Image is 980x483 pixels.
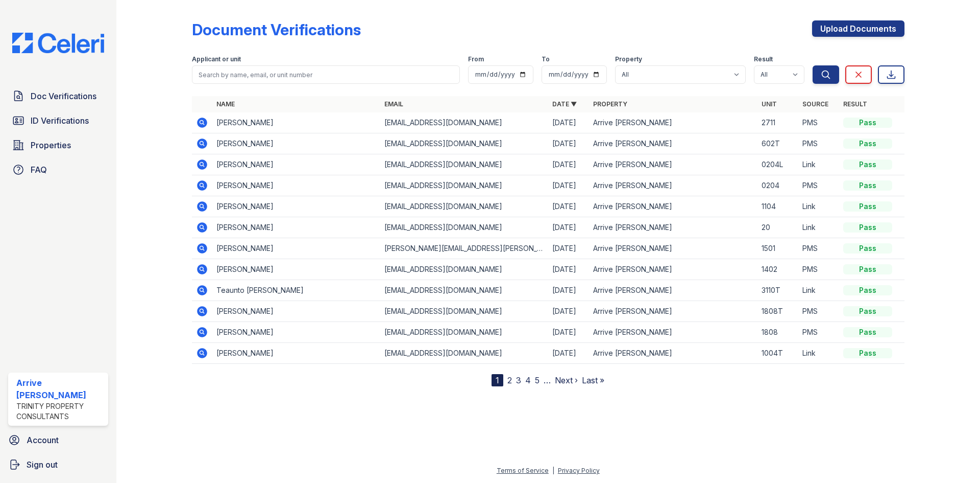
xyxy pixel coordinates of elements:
td: [DATE] [548,238,589,259]
span: ID Verifications [31,114,89,127]
a: Terms of Service [497,467,549,474]
a: Date ▼ [552,100,577,108]
td: [PERSON_NAME][EMAIL_ADDRESS][PERSON_NAME][DOMAIN_NAME] [380,238,548,259]
a: Property [593,100,627,108]
div: Trinity Property Consultants [16,401,104,422]
td: 0204L [757,154,798,175]
div: Pass [843,285,892,295]
td: 0204 [757,175,798,196]
td: [PERSON_NAME] [212,301,380,322]
td: 1501 [757,238,798,259]
td: [EMAIL_ADDRESS][DOMAIN_NAME] [380,343,548,364]
label: From [468,55,484,63]
td: PMS [798,301,839,322]
a: Name [216,100,235,108]
a: Next › [555,375,578,385]
td: [DATE] [548,259,589,280]
div: | [552,467,554,474]
span: Doc Verifications [31,90,96,102]
td: PMS [798,133,839,154]
td: 20 [757,217,798,238]
label: Property [615,55,642,63]
a: Sign out [4,454,112,475]
a: 4 [525,375,531,385]
td: 1808T [757,301,798,322]
td: [DATE] [548,343,589,364]
td: [EMAIL_ADDRESS][DOMAIN_NAME] [380,196,548,217]
span: … [544,374,551,386]
span: FAQ [31,164,47,176]
td: [EMAIL_ADDRESS][DOMAIN_NAME] [380,112,548,133]
div: Pass [843,243,892,254]
td: Link [798,280,839,301]
td: [DATE] [548,175,589,196]
div: Pass [843,180,892,191]
td: [EMAIL_ADDRESS][DOMAIN_NAME] [380,175,548,196]
td: [PERSON_NAME] [212,154,380,175]
td: 3110T [757,280,798,301]
td: Arrive [PERSON_NAME] [589,322,757,343]
td: Link [798,343,839,364]
div: Pass [843,159,892,170]
label: To [542,55,550,63]
td: PMS [798,322,839,343]
span: Sign out [27,458,58,471]
td: Arrive [PERSON_NAME] [589,175,757,196]
div: Pass [843,201,892,212]
td: [EMAIL_ADDRESS][DOMAIN_NAME] [380,217,548,238]
td: [DATE] [548,154,589,175]
div: Pass [843,327,892,337]
td: [PERSON_NAME] [212,322,380,343]
td: [DATE] [548,112,589,133]
td: [DATE] [548,322,589,343]
td: PMS [798,112,839,133]
td: [PERSON_NAME] [212,343,380,364]
a: 2 [507,375,512,385]
td: Arrive [PERSON_NAME] [589,238,757,259]
div: Pass [843,264,892,274]
a: Properties [8,135,108,155]
input: Search by name, email, or unit number [192,65,460,84]
a: Privacy Policy [558,467,600,474]
a: Email [384,100,403,108]
a: Last » [582,375,604,385]
span: Properties [31,139,71,151]
td: Arrive [PERSON_NAME] [589,259,757,280]
td: Link [798,217,839,238]
a: 5 [535,375,540,385]
label: Applicant or unit [192,55,241,63]
td: Arrive [PERSON_NAME] [589,133,757,154]
a: Upload Documents [812,20,904,37]
td: [PERSON_NAME] [212,133,380,154]
a: Source [802,100,828,108]
label: Result [754,55,773,63]
td: Arrive [PERSON_NAME] [589,343,757,364]
a: 3 [516,375,521,385]
td: 1402 [757,259,798,280]
div: Pass [843,306,892,316]
td: [DATE] [548,133,589,154]
td: 1104 [757,196,798,217]
td: 1004T [757,343,798,364]
div: Pass [843,118,892,128]
div: Pass [843,348,892,358]
td: PMS [798,259,839,280]
td: [EMAIL_ADDRESS][DOMAIN_NAME] [380,280,548,301]
div: Arrive [PERSON_NAME] [16,377,104,401]
td: [DATE] [548,280,589,301]
td: 602T [757,133,798,154]
td: [EMAIL_ADDRESS][DOMAIN_NAME] [380,133,548,154]
td: [PERSON_NAME] [212,259,380,280]
a: Doc Verifications [8,86,108,106]
td: [DATE] [548,301,589,322]
span: Account [27,434,59,446]
td: [DATE] [548,217,589,238]
td: [PERSON_NAME] [212,175,380,196]
td: [DATE] [548,196,589,217]
td: Link [798,196,839,217]
div: Pass [843,222,892,233]
td: [PERSON_NAME] [212,238,380,259]
td: [PERSON_NAME] [212,196,380,217]
a: Unit [762,100,777,108]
